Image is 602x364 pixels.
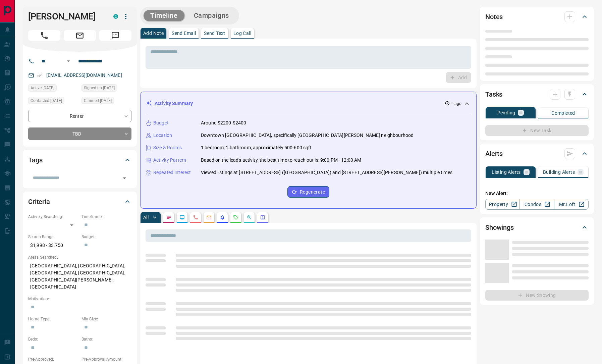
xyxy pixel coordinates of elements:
[485,219,589,236] div: Showings
[485,89,502,100] h2: Tasks
[260,215,265,220] svg: Agent Actions
[81,234,131,240] p: Budget:
[485,86,589,102] div: Tasks
[28,316,78,322] p: Home Type:
[497,110,515,115] p: Pending
[153,169,191,176] p: Repeated Interest
[153,119,169,126] p: Budget
[28,336,78,342] p: Beds:
[81,316,131,322] p: Min Size:
[485,9,589,25] div: Notes
[28,254,131,260] p: Areas Searched:
[201,144,312,151] p: 1 bedroom, 1 bathroom, approximately 500-600 sqft
[81,84,131,94] div: Tue Aug 12 2025
[201,132,414,139] p: Downtown [GEOGRAPHIC_DATA], specifically [GEOGRAPHIC_DATA][PERSON_NAME] neighbourhood
[492,170,521,174] p: Listing Alerts
[554,199,589,210] a: Mr.Loft
[28,356,78,362] p: Pre-Approved:
[485,148,503,159] h2: Alerts
[172,31,196,36] p: Send Email
[46,72,122,78] a: [EMAIL_ADDRESS][DOMAIN_NAME]
[143,31,164,36] p: Add Note
[155,100,193,107] p: Activity Summary
[64,57,72,65] button: Open
[247,215,252,220] svg: Opportunities
[201,157,361,164] p: Based on the lead's activity, the best time to reach out is: 9:00 PM - 12:00 AM
[204,31,225,36] p: Send Text
[146,97,471,110] div: Activity Summary-- ago
[99,30,131,41] span: Message
[28,155,42,165] h2: Tags
[28,152,131,168] div: Tags
[485,11,503,22] h2: Notes
[28,127,131,140] div: TBD
[113,14,118,19] div: condos.ca
[28,260,131,293] p: [GEOGRAPHIC_DATA], [GEOGRAPHIC_DATA], [GEOGRAPHIC_DATA], [GEOGRAPHIC_DATA], [GEOGRAPHIC_DATA][PER...
[81,356,131,362] p: Pre-Approval Amount:
[201,119,246,126] p: Around $2200-$2400
[287,186,329,198] button: Regenerate
[37,73,42,78] svg: Email Verified
[451,101,461,107] p: -- ago
[28,240,78,251] p: $1,998 - $3,750
[233,31,251,36] p: Log Call
[84,97,112,104] span: Claimed [DATE]
[485,190,589,197] p: New Alert:
[64,30,96,41] span: Email
[28,214,78,220] p: Actively Searching:
[201,169,452,176] p: Viewed listings at [STREET_ADDRESS] ([GEOGRAPHIC_DATA]) and [STREET_ADDRESS][PERSON_NAME]) multip...
[28,110,131,122] div: Renter
[153,132,172,139] p: Location
[81,336,131,342] p: Baths:
[485,146,589,162] div: Alerts
[519,199,554,210] a: Condos
[28,97,78,106] div: Wed Aug 13 2025
[143,215,149,220] p: All
[81,97,131,106] div: Wed Aug 13 2025
[485,222,514,233] h2: Showings
[233,215,238,220] svg: Requests
[28,30,60,41] span: Call
[485,199,520,210] a: Property
[28,194,131,210] div: Criteria
[81,214,131,220] p: Timeframe:
[28,11,103,22] h1: [PERSON_NAME]
[28,234,78,240] p: Search Range:
[31,85,54,91] span: Active [DATE]
[179,215,185,220] svg: Lead Browsing Activity
[193,215,198,220] svg: Calls
[166,215,171,220] svg: Notes
[28,84,78,94] div: Sat Aug 16 2025
[144,10,184,21] button: Timeline
[28,296,131,302] p: Motivation:
[543,170,575,174] p: Building Alerts
[120,173,129,183] button: Open
[28,196,50,207] h2: Criteria
[31,97,62,104] span: Contacted [DATE]
[220,215,225,220] svg: Listing Alerts
[206,215,212,220] svg: Emails
[153,144,182,151] p: Size & Rooms
[551,111,575,115] p: Completed
[84,85,115,91] span: Signed up [DATE]
[153,157,186,164] p: Activity Pattern
[187,10,236,21] button: Campaigns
